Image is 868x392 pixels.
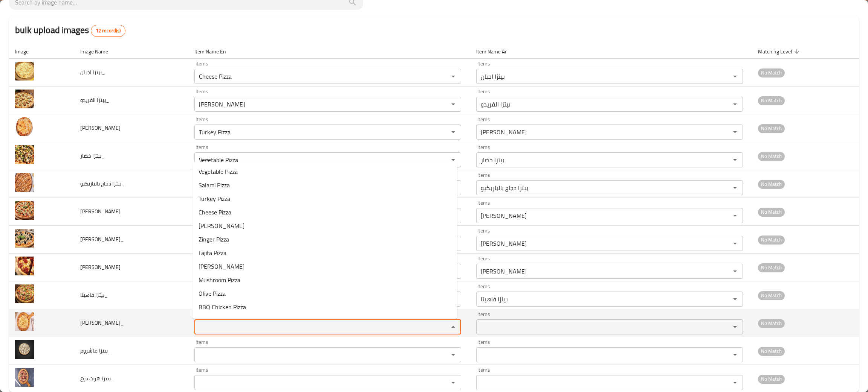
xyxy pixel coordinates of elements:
button: Open [448,71,458,82]
button: Open [448,155,458,165]
th: Image [9,44,74,59]
button: Open [448,127,458,137]
span: No Match [758,152,785,161]
span: Zinger Pizza [199,235,229,244]
span: Turkey Pizza [199,194,230,203]
img: بيتزا سلامي [15,257,34,275]
span: Mushroom Pizza [199,275,240,284]
button: Open [448,99,458,109]
span: [PERSON_NAME] [80,123,121,133]
span: Vegetable Pizza [199,167,238,176]
span: [PERSON_NAME] [80,262,121,272]
span: [PERSON_NAME]_ [80,234,124,244]
span: No Match [758,208,785,216]
span: [PERSON_NAME] [199,221,245,230]
img: بيتزا الفريدو_ [15,90,34,108]
span: No Match [758,96,785,105]
button: Open [448,377,458,388]
span: Salami Pizza [199,181,230,190]
th: Item Name En [188,44,470,59]
span: No Match [758,347,785,356]
div: Total records count [91,25,125,37]
span: No Match [758,124,785,133]
span: Hotdog Pizza [199,316,231,325]
img: بيتزا مارغريتا_ [15,312,34,331]
span: No Match [758,319,785,328]
button: Open [448,349,458,360]
img: بيتزا هوت دوغ_ [15,368,34,387]
span: Fajita Pizza [199,248,226,257]
span: بيتزا دجاج بالباربكيو_ [80,179,125,188]
span: Image Name [80,47,118,56]
span: بيتزا خضار_ [80,151,105,161]
button: Open [730,99,740,109]
img: بيتزا اجبان_ [15,62,34,81]
span: No Match [758,180,785,188]
button: Open [730,238,740,249]
span: [PERSON_NAME] [80,207,121,216]
button: Open [730,155,740,165]
span: 12 record(s) [91,27,125,35]
button: Open [730,71,740,82]
span: بيتزا ماشروم_ [80,346,111,356]
span: بيتزا هوت دوغ_ [80,374,114,383]
span: No Match [758,291,785,300]
button: Open [730,349,740,360]
span: [PERSON_NAME]_ [80,318,124,328]
span: Cheese Pizza [199,208,231,217]
button: Open [730,266,740,277]
span: No Match [758,375,785,383]
span: [PERSON_NAME] [199,262,245,271]
th: Item Name Ar [470,44,752,59]
button: Open [730,294,740,304]
span: بيتزا فاهيتا_ [80,290,108,300]
button: Open [730,377,740,388]
span: BBQ Chicken Pizza [199,302,246,311]
img: بيتزا ماشروم_ [15,340,34,359]
button: Open [730,210,740,221]
span: Olive Pizza [199,289,226,298]
span: بيتزا الفريدو_ [80,95,109,105]
span: Matching Level [758,47,802,56]
img: بيتزا فاهيتا_ [15,284,34,303]
span: بيتزا اجبان_ [80,67,105,77]
img: بيتزا زنجر [15,201,34,220]
h2: bulk upload images [15,23,125,37]
button: Open [730,182,740,193]
img: بيتزا دجاج بالباربكيو_ [15,173,34,192]
span: No Match [758,236,785,244]
button: Close [448,322,458,332]
img: بيتزا زيتون_ [15,229,34,248]
button: Open [730,322,740,332]
span: No Match [758,263,785,272]
img: بيتزا خضار_ [15,145,34,164]
img: بيتزا تيركي [15,117,34,136]
button: Open [730,127,740,137]
span: No Match [758,68,785,77]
